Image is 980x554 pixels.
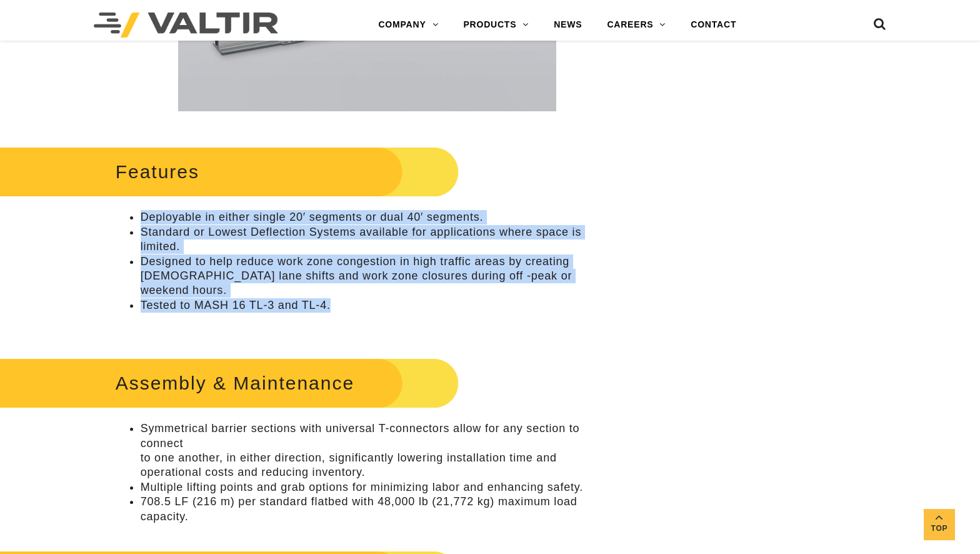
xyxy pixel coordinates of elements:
li: Multiple lifting points and grab options for minimizing labor and enhancing safety. [141,480,620,495]
span: Top [924,521,955,536]
li: Deployable in either single 20′ segments or dual 40′ segments. [141,210,620,224]
a: NEWS [541,13,594,38]
li: Designed to help reduce work zone congestion in high traffic areas by creating [DEMOGRAPHIC_DATA]... [141,254,620,298]
li: Symmetrical barrier sections with universal T-connectors allow for any section to connect to one ... [141,421,620,480]
a: CAREERS [594,13,678,38]
li: Tested to MASH 16 TL-3 and TL-4. [141,298,620,313]
li: 708.5 LF (216 m) per standard flatbed with 48,000 lb (21,772 kg) maximum load capacity. [141,495,620,524]
a: PRODUCTS [451,13,541,38]
a: CONTACT [678,13,749,38]
li: Standard or Lowest Deflection Systems available for applications where space is limited. [141,225,620,254]
a: COMPANY [366,13,451,38]
img: Valtir [94,13,278,38]
a: Top [924,509,955,540]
